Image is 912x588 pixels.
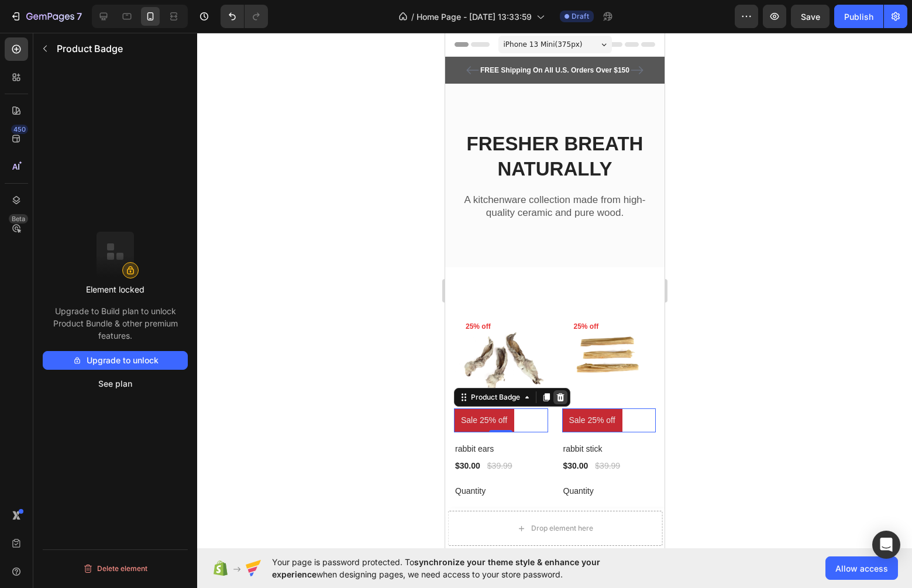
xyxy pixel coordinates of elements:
[791,5,830,28] button: Save
[43,351,188,370] button: Upgrade to unlock
[86,283,144,295] p: Element locked
[9,214,28,223] div: Beta
[825,556,898,580] button: Allow access
[272,557,600,579] span: synchronize your theme style & enhance your experience
[272,556,646,580] span: Your page is password protected. To when designing pages, we need access to your store password.
[5,5,87,28] button: 7
[445,33,665,548] iframe: Design area
[77,9,82,23] p: 7
[11,125,28,134] div: 450
[844,11,873,23] div: Publish
[411,11,414,23] span: /
[43,559,188,578] button: Delete element
[221,5,268,28] div: Undo/Redo
[572,11,589,22] span: Draft
[801,12,820,22] span: Save
[417,11,532,23] span: Home Page - [DATE] 13:33:59
[872,531,900,559] div: Open Intercom Messenger
[43,374,188,393] button: See plan
[835,562,888,575] span: Allow access
[57,42,183,56] p: Product Badge
[43,305,188,342] p: Upgrade to Build plan to unlock Product Bundle & other premium features.
[834,5,883,28] button: Publish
